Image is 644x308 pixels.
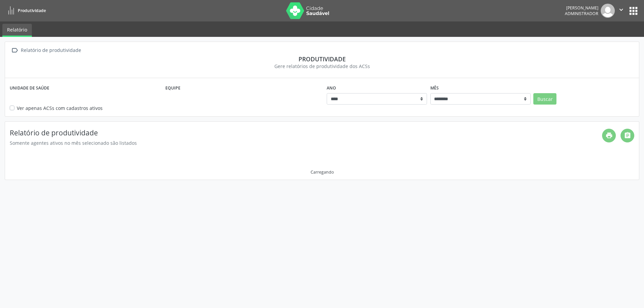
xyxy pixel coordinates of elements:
[165,83,180,93] label: Equipe
[17,105,103,112] label: Ver apenas ACSs com cadastros ativos
[327,83,336,93] label: Ano
[628,5,639,17] button: apps
[601,4,615,18] img: img
[565,11,598,16] span: Administrador
[10,46,82,55] a:  Relatório de produtividade
[10,63,634,70] div: Gere relatórios de produtividade dos ACSs
[10,129,602,137] h4: Relatório de produtividade
[18,8,46,13] span: Produtividade
[430,83,439,93] label: Mês
[2,24,32,37] a: Relatório
[5,5,46,16] a: Produtividade
[19,46,82,55] div: Relatório de produtividade
[10,83,49,93] label: Unidade de saúde
[311,169,334,175] div: Carregando
[10,46,19,55] i: 
[618,6,625,13] i: 
[10,55,634,63] div: Produtividade
[533,93,556,105] button: Buscar
[10,139,602,146] div: Somente agentes ativos no mês selecionado são listados
[615,4,628,18] button: 
[565,5,598,11] div: [PERSON_NAME]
